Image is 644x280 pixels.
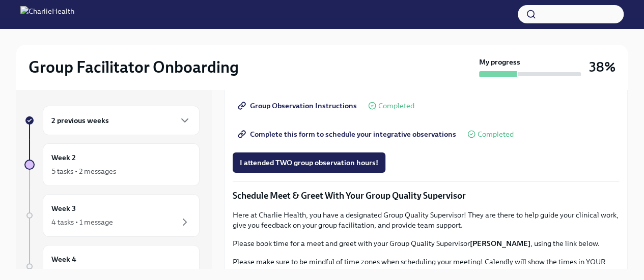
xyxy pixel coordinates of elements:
[51,217,113,227] div: 4 tasks • 1 message
[233,238,619,248] p: Please book time for a meet and greet with your Group Quality Supervisor , using the link below.
[589,58,615,76] h3: 38%
[240,129,456,139] span: Complete this form to schedule your integrative observations
[233,190,619,202] p: Schedule Meet & Greet With Your Group Quality Supervisor
[29,57,239,77] h2: Group Facilitator Onboarding
[20,6,74,22] img: CharlieHealth
[51,254,76,265] h6: Week 4
[43,106,200,135] div: 2 previous weeks
[479,57,520,67] strong: My progress
[51,203,76,214] h6: Week 3
[478,131,514,138] span: Completed
[24,143,200,186] a: Week 25 tasks • 2 messages
[233,152,385,173] button: I attended TWO group observation hours!
[240,101,357,111] span: Group Observation Instructions
[233,257,619,277] p: Please make sure to be mindful of time zones when scheduling your meeting! Calendly will show the...
[51,152,76,163] h6: Week 2
[51,268,69,278] div: 1 task
[233,124,463,144] a: Complete this form to schedule your integrative observations
[240,158,378,168] span: I attended TWO group observation hours!
[470,239,530,248] strong: [PERSON_NAME]
[233,96,364,116] a: Group Observation Instructions
[51,115,109,126] h6: 2 previous weeks
[378,102,414,110] span: Completed
[51,166,116,176] div: 5 tasks • 2 messages
[233,210,619,230] p: Here at Charlie Health, you have a designated Group Quality Supervisor! They are there to help gu...
[24,194,200,237] a: Week 34 tasks • 1 message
